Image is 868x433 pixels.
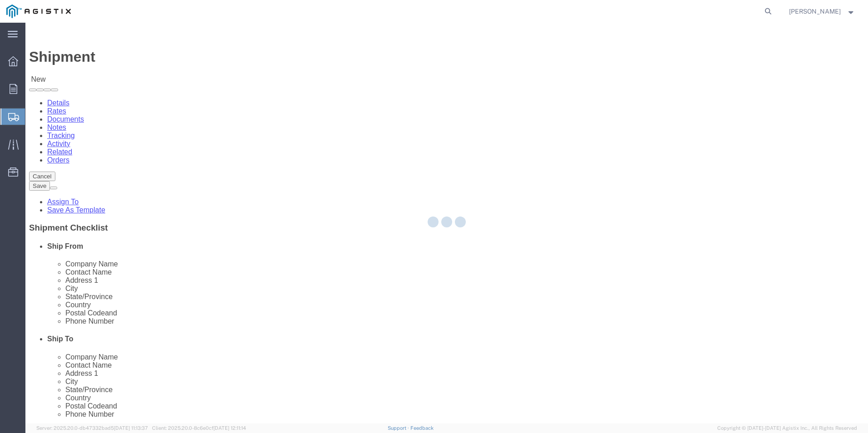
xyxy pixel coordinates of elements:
[410,425,434,431] a: Feedback
[36,425,148,431] span: Server: 2025.20.0-db47332bad5
[114,425,148,431] span: [DATE] 11:13:37
[789,6,841,16] span: John Rubino
[388,425,410,431] a: Support
[789,6,856,17] button: [PERSON_NAME]
[152,425,246,431] span: Client: 2025.20.0-8c6e0cf
[6,5,71,18] img: logo
[213,425,246,431] span: [DATE] 12:11:14
[717,424,857,432] span: Copyright © [DATE]-[DATE] Agistix Inc., All Rights Reserved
